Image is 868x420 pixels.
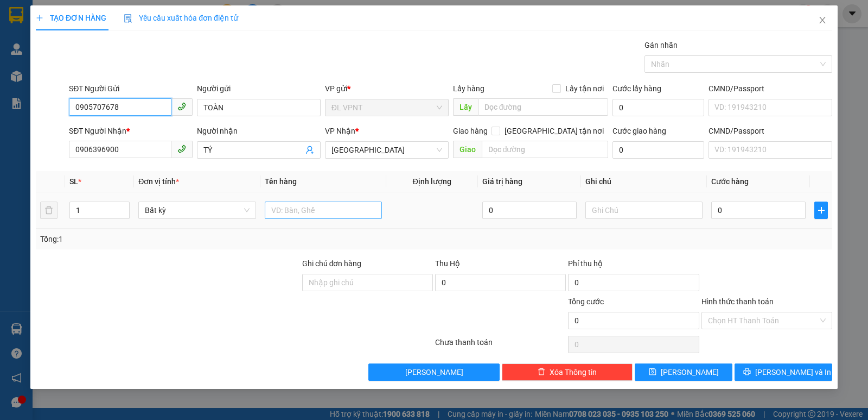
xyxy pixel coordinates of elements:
[177,102,186,111] span: phone
[138,177,179,186] span: Đơn vị tính
[709,125,832,137] div: CMND/Passport
[302,274,433,291] input: Ghi chú đơn hàng
[453,127,488,135] span: Giao hàng
[807,5,838,36] button: Close
[331,142,442,158] span: ĐL Quận 1
[453,84,484,93] span: Lấy hàng
[644,41,678,49] label: Gán nhãn
[413,177,451,186] span: Định lượng
[585,202,703,219] input: Ghi Chú
[612,127,666,135] label: Cước giao hàng
[649,368,656,377] span: save
[331,99,442,116] span: ĐL VPNT
[124,14,238,22] span: Yêu cầu xuất hóa đơn điện tử
[482,202,577,219] input: 0
[453,98,478,116] span: Lấy
[325,127,355,135] span: VP Nhận
[305,146,314,154] span: user-add
[711,177,749,186] span: Cước hàng
[612,84,661,93] label: Cước lấy hàng
[478,98,609,116] input: Dọc đường
[36,14,106,22] span: TẠO ĐƠN HÀNG
[69,177,78,186] span: SL
[482,177,522,186] span: Giá trị hàng
[265,177,297,186] span: Tên hàng
[302,259,362,268] label: Ghi chú đơn hàng
[265,202,382,219] input: VD: Bàn, Ghế
[743,368,751,377] span: printer
[482,141,609,158] input: Dọc đường
[434,336,567,355] div: Chưa thanh toán
[500,125,608,137] span: [GEOGRAPHIC_DATA] tận nơi
[435,259,460,268] span: Thu Hộ
[612,99,704,116] input: Cước lấy hàng
[709,83,832,95] div: CMND/Passport
[755,366,831,378] span: [PERSON_NAME] và In
[735,363,832,381] button: printer[PERSON_NAME] và In
[197,125,321,137] div: Người nhận
[701,297,774,306] label: Hình thức thanh toán
[612,141,704,159] input: Cước giao hàng
[568,258,699,274] div: Phí thu hộ
[453,141,482,158] span: Giao
[40,202,58,219] button: delete
[325,83,449,95] div: VP gửi
[635,363,732,381] button: save[PERSON_NAME]
[197,83,321,95] div: Người gửi
[145,202,249,218] span: Bất kỳ
[502,363,633,381] button: deleteXóa Thông tin
[40,233,336,245] div: Tổng: 1
[405,366,463,378] span: [PERSON_NAME]
[124,14,132,23] img: icon
[69,83,193,95] div: SĐT Người Gửi
[36,14,43,22] span: plus
[368,363,499,381] button: [PERSON_NAME]
[815,206,827,215] span: plus
[538,368,545,377] span: delete
[550,366,597,378] span: Xóa Thông tin
[561,83,608,95] span: Lấy tận nơi
[69,125,193,137] div: SĐT Người Nhận
[177,145,186,153] span: phone
[814,202,828,219] button: plus
[568,297,604,306] span: Tổng cước
[661,366,719,378] span: [PERSON_NAME]
[818,16,827,24] span: close
[581,171,707,192] th: Ghi chú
